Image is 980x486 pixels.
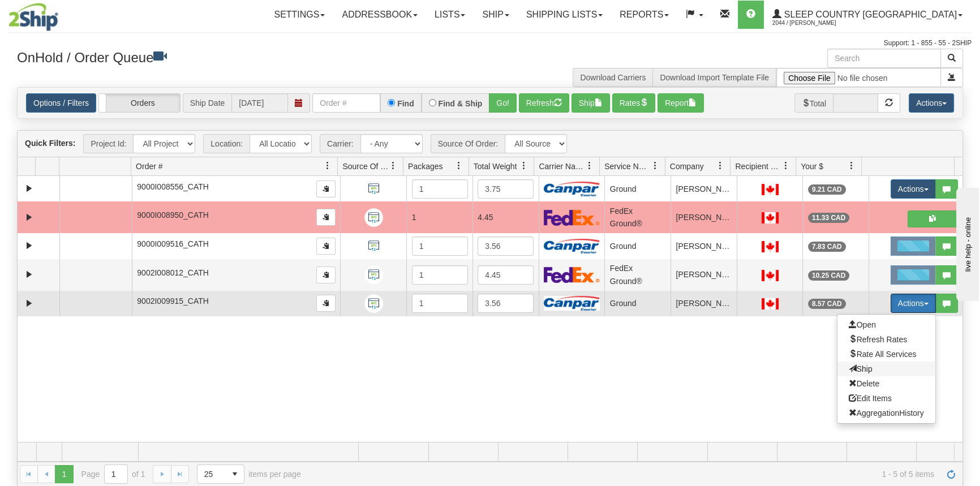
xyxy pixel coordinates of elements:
a: Download Carriers [580,73,646,82]
span: Refresh Rates [849,335,907,344]
button: Actions [891,294,936,313]
img: CA [762,270,779,281]
td: Ground [604,176,670,201]
td: [PERSON_NAME] [670,233,737,259]
button: Actions [891,179,936,199]
img: Canpar [544,239,600,253]
a: Settings [265,1,333,29]
img: API [364,208,383,227]
div: 8.57 CAD [808,299,846,309]
button: Refresh [519,93,569,113]
label: Find & Ship [439,100,483,107]
td: [PERSON_NAME] [670,259,737,291]
span: Company [670,161,704,172]
a: Shipping lists [518,1,611,29]
img: API [364,179,383,198]
span: Source Of Order: [431,134,505,153]
a: Carrier Name filter column settings [580,156,599,175]
img: CA [762,241,779,252]
span: Carrier: [320,134,360,153]
img: API [364,236,383,255]
label: Find [397,100,414,107]
a: Packages filter column settings [449,156,468,175]
a: Service Name filter column settings [646,156,665,175]
a: Download Import Template File [660,73,769,82]
a: Order # filter column settings [318,156,337,175]
a: Source Of Order filter column settings [384,156,403,175]
img: CA [762,184,779,195]
div: 9.21 CAD [808,184,846,195]
span: Packages [408,161,442,172]
button: Report [657,93,704,113]
div: 7.83 CAD [808,242,846,252]
a: Addressbook [333,1,426,29]
span: Page sizes drop down [197,465,244,484]
iframe: chat widget [954,185,979,300]
button: Copy to clipboard [316,266,336,283]
td: [PERSON_NAME] [670,201,737,233]
td: FedEx Ground® [604,201,670,233]
div: 11.33 CAD [808,213,849,223]
img: Canpar [544,296,600,311]
img: Canpar [544,182,600,196]
span: Carrier Name [539,161,585,172]
img: CA [762,212,779,223]
span: Sleep Country [GEOGRAPHIC_DATA] [781,10,957,19]
a: Ship [474,1,517,29]
span: Delete [849,379,879,388]
a: Expand [22,182,36,196]
button: Ship [571,93,610,113]
img: API [364,265,383,284]
input: Page 1 [105,465,127,483]
div: 10.25 CAD [808,270,849,281]
a: Options / Filters [26,93,96,113]
a: Expand [22,296,36,311]
a: Total Weight filter column settings [514,156,534,175]
a: Expand [22,268,36,282]
a: Your $ filter column settings [842,156,861,175]
td: Ground [604,291,670,316]
span: Page of 1 [81,465,145,484]
td: [PERSON_NAME] [670,176,737,201]
button: Rates [612,93,656,113]
td: [PERSON_NAME] [670,291,737,316]
span: 9000I008556_CATH [137,182,209,191]
label: Orders [99,94,180,112]
button: Copy to clipboard [316,238,336,255]
span: 25 [204,468,219,480]
button: Actions [909,93,954,113]
span: Location: [203,134,250,153]
span: Edit Items [849,394,892,403]
h3: OnHold / Order Queue [17,49,482,65]
span: Page 1 [55,465,73,483]
span: 9000I009516_CATH [137,239,209,248]
div: live help - online [8,10,105,18]
span: 1 - 5 of 5 items [317,470,934,479]
span: Recipient Country [735,161,781,172]
span: Total [794,93,833,113]
span: Source Of Order [342,161,389,172]
span: 4.45 [478,213,493,222]
button: Shipping Documents [908,210,958,227]
input: Import [776,68,941,87]
span: 9002I009915_CATH [137,296,209,306]
img: logo2044.jpg [8,3,58,31]
div: Support: 1 - 855 - 55 - 2SHIP [8,38,972,48]
a: Open [837,317,935,332]
a: Refresh [942,465,960,483]
span: 9000I008950_CATH [137,210,209,220]
td: Ground [604,233,670,259]
a: Recipient Country filter column settings [776,156,796,175]
img: API [364,294,383,313]
button: Go! [489,93,517,113]
span: Service Name [604,161,651,172]
input: Order # [312,93,380,113]
span: Ship Date [183,93,231,113]
a: Expand [22,239,36,253]
a: Company filter column settings [711,156,730,175]
span: select [226,465,244,483]
span: Ship [849,364,872,373]
label: Quick Filters: [25,137,75,149]
button: Copy to clipboard [316,180,336,197]
span: items per page [197,465,301,484]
